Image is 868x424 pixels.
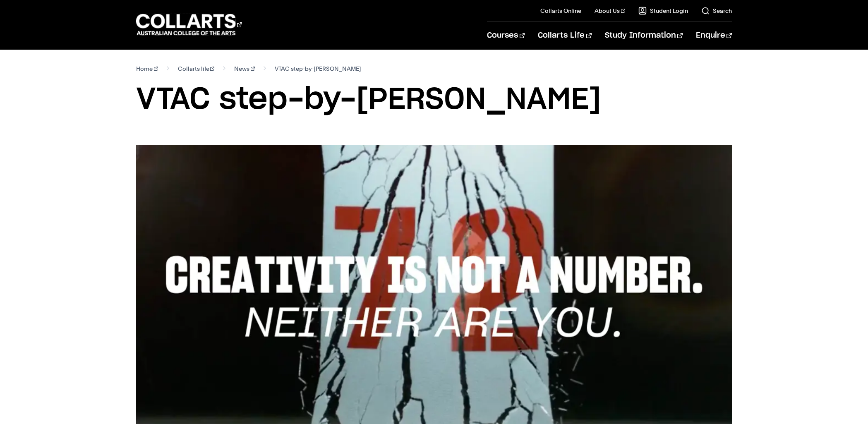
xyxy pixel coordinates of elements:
a: Search [701,7,732,15]
a: About Us [595,7,625,15]
a: Student Login [638,7,688,15]
a: Collarts Online [540,7,581,15]
div: Go to homepage [136,13,242,36]
a: News [234,63,255,74]
a: Collarts Life [538,22,591,49]
h1: VTAC step-by-[PERSON_NAME] [136,81,732,118]
a: Home [136,63,158,74]
a: Study Information [605,22,683,49]
a: Enquire [696,22,732,49]
span: VTAC step-by-[PERSON_NAME] [275,63,361,74]
a: Courses [487,22,525,49]
a: Collarts life [178,63,215,74]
